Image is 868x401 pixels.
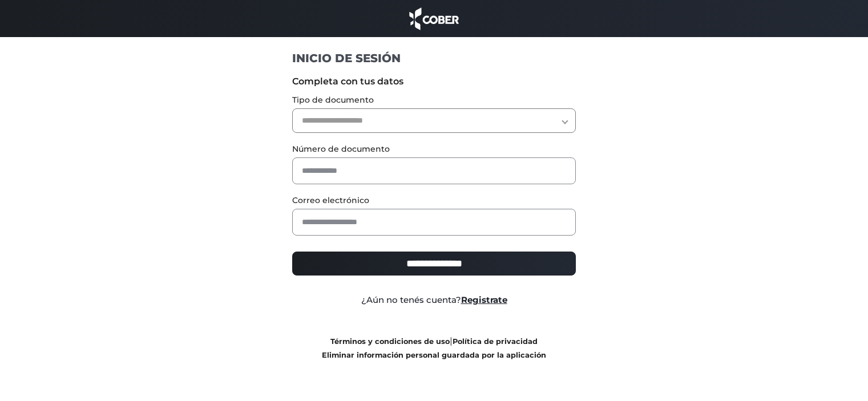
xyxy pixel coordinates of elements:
a: Términos y condiciones de uso [330,337,450,346]
label: Tipo de documento [292,94,576,106]
a: Política de privacidad [453,337,538,346]
label: Correo electrónico [292,195,576,206]
a: Eliminar información personal guardada por la aplicación [322,351,546,359]
a: Registrate [461,294,507,305]
label: Completa con tus datos [292,75,576,88]
img: cober_marca.png [406,6,462,31]
h1: INICIO DE SESIÓN [292,51,576,66]
div: | [284,334,584,362]
label: Número de documento [292,143,576,155]
div: ¿Aún no tenés cuenta? [284,294,584,307]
